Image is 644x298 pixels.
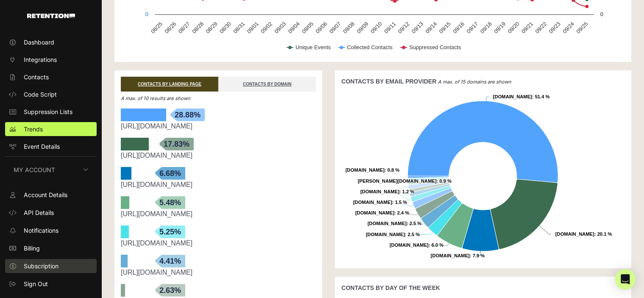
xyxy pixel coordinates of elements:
[438,21,452,35] text: 09/15
[121,123,192,130] a: [URL][DOMAIN_NAME]
[273,21,287,35] text: 09/03
[170,109,205,121] span: 28.88%
[24,244,40,253] span: Billing
[155,226,185,238] span: 5.25%
[548,21,562,35] text: 09/23
[346,167,385,173] tspan: [DOMAIN_NAME]
[360,189,399,194] tspan: [DOMAIN_NAME]
[155,255,185,267] span: 4.41%
[600,11,603,17] text: 0
[121,121,316,131] div: https://systempavers.com/pavers/stone-pavers-ppc
[390,242,443,248] text: : 6.0 %
[397,21,411,35] text: 09/12
[259,21,273,35] text: 09/02
[301,21,315,35] text: 09/05
[493,94,532,99] tspan: [DOMAIN_NAME]
[390,242,429,248] tspan: [DOMAIN_NAME]
[5,105,97,119] a: Suppression Lists
[121,240,192,247] a: [URL][DOMAIN_NAME]
[520,21,534,35] text: 09/21
[287,21,301,35] text: 09/04
[5,223,97,237] a: Notifications
[555,231,612,237] text: : 20.1 %
[369,21,383,35] text: 09/10
[177,21,191,35] text: 08/27
[27,14,75,18] img: Retention.com
[204,21,218,35] text: 08/29
[121,209,316,219] div: https://systempavers.com/
[353,200,407,205] text: : 1.5 %
[5,122,97,136] a: Trends
[555,231,594,237] tspan: [DOMAIN_NAME]
[24,107,72,116] span: Suppression Lists
[24,262,59,270] span: Subscription
[366,232,420,237] text: : 2.5 %
[452,21,466,35] text: 09/16
[24,38,54,47] span: Dashboard
[121,181,192,188] a: [URL][DOMAIN_NAME]
[347,44,393,50] text: Collected Contacts
[5,206,97,220] a: API Details
[328,21,342,35] text: 09/07
[24,90,57,99] span: Code Script
[5,70,97,84] a: Contacts
[191,21,205,35] text: 08/28
[479,21,493,35] text: 09/18
[355,210,394,215] tspan: [DOMAIN_NAME]
[368,221,407,226] tspan: [DOMAIN_NAME]
[24,72,49,81] span: Contacts
[121,150,316,161] div: https://systempavers.com/promotions/socialmedia
[218,21,232,35] text: 08/30
[121,269,192,276] a: [URL][DOMAIN_NAME]
[366,232,405,237] tspan: [DOMAIN_NAME]
[24,226,59,235] span: Notifications
[155,284,185,297] span: 2.63%
[24,55,57,64] span: Integrations
[358,178,437,184] tspan: [PERSON_NAME][DOMAIN_NAME]
[353,200,392,205] tspan: [DOMAIN_NAME]
[575,21,589,35] text: 09/25
[534,21,548,35] text: 09/22
[5,157,97,183] button: My Account
[121,152,192,159] a: [URL][DOMAIN_NAME]
[438,79,511,85] em: A max. of 15 domains are shown
[358,178,452,184] text: : 0.9 %
[314,21,328,35] text: 09/06
[507,21,521,35] text: 09/20
[246,21,260,35] text: 09/01
[355,210,409,215] text: : 2.4 %
[155,196,185,209] span: 5.48%
[159,138,194,150] span: 17.83%
[121,267,316,278] div: https://systempavers.com/outdoor/outdoor-living-products
[409,44,461,50] text: Suppressed Contacts
[341,284,440,291] strong: CONTACTS BY DAY OF THE WEEK
[24,208,54,217] span: API Details
[615,269,636,290] div: Open Intercom Messenger
[24,125,43,134] span: Trends
[121,77,218,92] a: CONTACTS BY LANDING PAGE
[5,53,97,67] a: Integrations
[5,139,97,153] a: Event Details
[121,95,190,101] em: A max. of 10 results are shown
[431,253,470,258] tspan: [DOMAIN_NAME]
[356,21,370,35] text: 09/09
[431,253,485,258] text: : 7.9 %
[296,44,331,50] text: Unique Events
[121,238,316,248] div: https://systempavers.com/turf/turf-ppc
[360,189,414,194] text: : 1.2 %
[5,259,97,273] a: Subscription
[5,188,97,202] a: Account Details
[342,21,356,35] text: 09/08
[232,21,246,35] text: 08/31
[561,21,575,35] text: 09/24
[493,21,507,35] text: 09/19
[424,21,438,35] text: 09/14
[5,241,97,255] a: Billing
[145,11,148,17] text: 0
[155,167,185,180] span: 6.68%
[150,21,164,35] text: 08/25
[341,78,436,85] strong: CONTACTS BY EMAIL PROVIDER
[121,210,192,217] a: [URL][DOMAIN_NAME]
[121,180,316,190] div: https://systempavers.com/outdoor/pergolas-ppc
[5,35,97,49] a: Dashboard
